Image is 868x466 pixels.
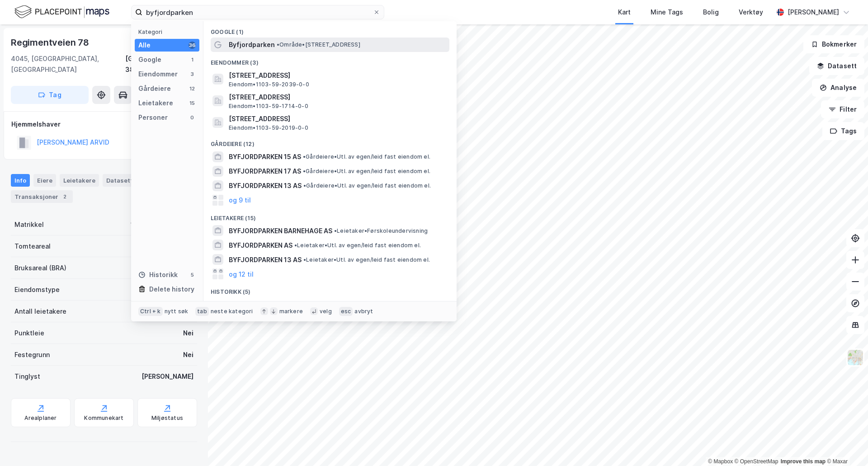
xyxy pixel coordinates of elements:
button: Tag [11,86,89,104]
a: OpenStreetMap [735,458,778,465]
div: Leietakere (15) [203,207,457,224]
span: • [334,227,337,234]
span: [STREET_ADDRESS] [229,299,446,310]
div: 12 [189,85,196,92]
div: Nei [183,349,193,360]
span: BYFJORDPARKEN 13 AS [229,254,302,265]
div: 15 [189,99,196,107]
div: Datasett [103,174,137,187]
div: Historikk (5) [203,281,457,297]
div: esc [339,307,353,316]
span: Byfjordparken [229,39,275,50]
span: BYFJORDPARKEN 15 AS [229,151,301,162]
div: Ctrl + k [138,307,163,316]
div: 0 [189,114,196,121]
span: BYFJORDPARKEN BARNEHAGE AS [229,226,332,236]
button: Analyse [812,79,864,97]
div: Kontrollprogram for chat [823,423,868,466]
div: Bruksareal (BRA) [14,263,66,273]
span: Eiendom • 1103-59-2019-0-0 [229,124,308,132]
span: • [303,182,306,189]
div: Transaksjoner [11,190,73,203]
div: neste kategori [211,308,253,315]
input: Søk på adresse, matrikkel, gårdeiere, leietakere eller personer [142,5,373,19]
div: Arealplaner [24,414,57,422]
span: BYFJORDPARKEN 17 AS [229,166,301,177]
div: Eiendommer (3) [203,52,457,68]
span: Område • [STREET_ADDRESS] [277,41,360,48]
div: Nei [183,328,193,339]
div: tab [195,307,209,316]
div: Leietakere [138,98,173,108]
div: 36 [189,42,196,49]
span: • [277,41,279,48]
div: Mine Tags [651,7,683,18]
div: markere [279,308,303,315]
span: • [303,256,306,263]
div: Kommunekart [84,414,123,422]
div: 5 [189,271,196,278]
div: [PERSON_NAME] [788,7,839,18]
span: Gårdeiere • Utl. av egen/leid fast eiendom el. [303,168,430,175]
div: Eiendommer [138,69,178,80]
div: Gårdeiere (12) [203,133,457,150]
img: Z [847,349,864,366]
div: Bolig [703,7,719,18]
div: Miljøstatus [151,414,183,422]
div: Matrikkel [14,219,44,230]
button: Datasett [809,57,864,75]
div: Kategori [138,28,199,35]
div: Info [11,174,30,187]
div: Verktøy [739,7,763,18]
div: Eiendomstype [14,284,60,295]
div: Tomteareal [14,241,51,252]
img: logo.f888ab2527a4732fd821a326f86c7f29.svg [14,4,109,20]
div: velg [320,308,332,315]
div: nytt søk [165,308,189,315]
div: Punktleie [14,328,44,339]
div: Google [138,54,161,65]
span: • [294,242,297,249]
span: • [303,168,306,174]
span: Leietaker • Førskoleundervisning [334,227,428,235]
div: Leietakere [60,174,99,187]
div: Personer [138,112,168,123]
div: Hjemmelshaver [11,119,197,130]
button: Bokmerker [803,35,864,53]
div: Alle [138,40,151,51]
button: og 9 til [229,195,251,206]
div: Delete history [149,284,194,295]
div: Kart [618,7,631,18]
span: BYFJORDPARKEN 13 AS [229,180,302,191]
span: Gårdeiere • Utl. av egen/leid fast eiendom el. [303,153,430,160]
span: [STREET_ADDRESS] [229,70,446,81]
span: BYFJORDPARKEN AS [229,240,292,251]
span: Eiendom • 1103-59-2039-0-0 [229,81,309,88]
div: Festegrunn [14,349,50,360]
span: Eiendom • 1103-59-1714-0-0 [229,103,308,110]
div: Eiere [33,174,56,187]
div: 2 [60,192,69,201]
div: 1103-38-3881-0-0 [131,219,193,230]
div: Gårdeiere [138,83,171,94]
span: Leietaker • Utl. av egen/leid fast eiendom el. [294,242,421,249]
span: Gårdeiere • Utl. av egen/leid fast eiendom el. [303,182,431,189]
div: 1 [189,56,196,63]
button: Tags [822,122,864,140]
div: Google (1) [203,21,457,38]
div: Historikk [138,269,178,280]
div: 4045, [GEOGRAPHIC_DATA], [GEOGRAPHIC_DATA] [11,53,125,75]
span: • [303,153,306,160]
a: Mapbox [708,458,733,465]
span: [STREET_ADDRESS] [229,92,446,103]
iframe: Chat Widget [823,423,868,466]
div: Antall leietakere [14,306,66,317]
button: Filter [821,100,864,118]
div: [GEOGRAPHIC_DATA], 38/3881 [125,53,197,75]
button: og 12 til [229,268,254,279]
div: Regimentveien 78 [11,35,91,50]
div: [PERSON_NAME] [142,371,193,382]
a: Improve this map [781,458,826,465]
span: [STREET_ADDRESS] [229,113,446,124]
div: Tinglyst [14,371,40,382]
